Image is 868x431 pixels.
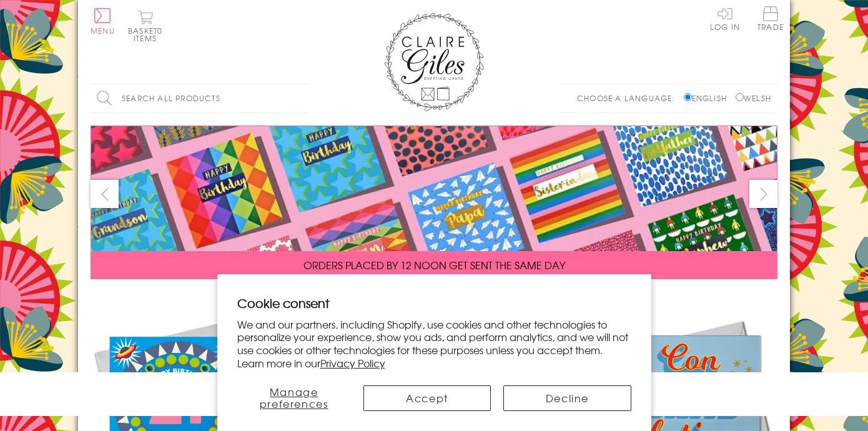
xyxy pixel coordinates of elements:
button: Decline [503,385,631,411]
input: Welsh [736,93,744,101]
span: Menu [91,25,115,36]
h2: Cookie consent [237,294,631,312]
p: Choose a language: [577,92,681,104]
input: Search [297,84,309,112]
input: English [684,93,692,101]
span: 0 items [134,25,162,44]
button: Accept [363,385,491,411]
button: Basket0 items [128,10,162,42]
a: Privacy Policy [320,355,385,370]
a: Trade [757,6,784,33]
input: Search all products [91,84,309,112]
button: prev [91,180,119,208]
p: We and our partners, including Shopify, use cookies and other technologies to personalize your ex... [237,318,631,370]
label: Welsh [736,92,771,104]
span: Manage preferences [260,384,328,411]
button: Menu [91,8,115,34]
button: next [749,180,777,208]
img: Claire Giles Greetings Cards [384,12,484,111]
div: Carousel Pagination [91,289,777,308]
span: ORDERS PLACED BY 12 NOON GET SENT THE SAME DAY [303,257,565,272]
a: Log In [710,6,740,31]
label: English [684,92,733,104]
span: Trade [757,6,784,31]
button: Manage preferences [237,385,351,411]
